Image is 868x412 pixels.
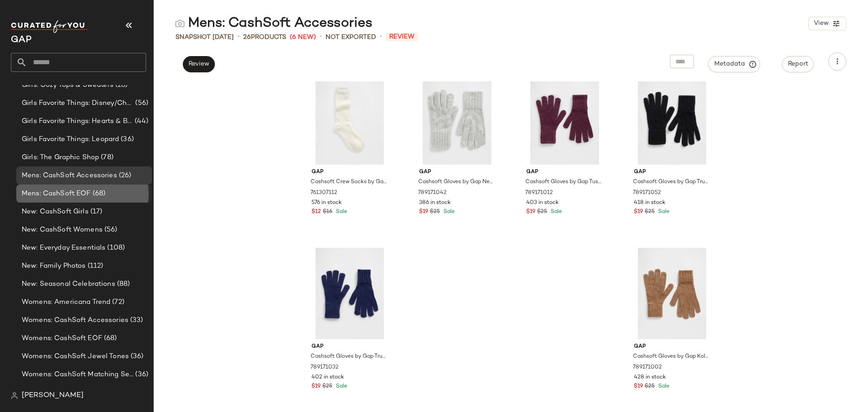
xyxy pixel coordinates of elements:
span: New: CashSoft Womens [22,225,103,235]
span: $25 [322,383,332,391]
span: $25 [430,208,440,216]
span: 789171032 [311,364,339,372]
span: (26) [117,170,132,181]
img: cn60473849.jpg [304,248,395,339]
span: Sale [656,209,670,215]
span: Gap [419,168,495,176]
span: 402 in stock [311,374,344,382]
span: $19 [526,208,535,216]
span: 418 in stock [634,199,665,207]
span: Gap [526,168,603,176]
span: Sale [334,384,347,389]
button: Report [782,56,814,72]
span: 576 in stock [311,199,342,207]
span: $16 [323,208,332,216]
span: Womens: CashSoft Jewel Tones [22,351,129,362]
span: (36) [129,351,144,362]
span: $12 [311,208,321,216]
span: (33) [128,315,143,326]
span: (28) [113,80,128,90]
span: Sale [656,384,670,389]
span: Girls Favorite Things: Disney/Characters [22,98,133,109]
span: Girls Favorite Things: Hearts & Bows [22,116,133,127]
span: 789171002 [633,364,662,372]
span: (78) [99,152,113,163]
span: Not Exported [325,33,376,42]
span: (36) [119,134,134,145]
span: Current Company Name [11,35,32,45]
span: Gap [634,168,710,176]
img: svg%3e [175,19,184,28]
span: 428 in stock [634,374,666,382]
span: 789171052 [633,189,661,197]
div: Products [243,33,286,42]
span: $25 [645,383,655,391]
span: Sale [334,209,347,215]
span: (6 New) [290,33,316,42]
span: • [320,32,322,43]
span: Girls: Cozy Tops & Sweaters [22,80,113,90]
div: Mens: CashSoft Accessories [175,14,373,33]
span: Cashsoft Gloves by Gap Kola Nut Size L/XL [633,353,709,361]
span: Sale [442,209,455,215]
span: Cashsoft Gloves by Gap True Navy Size L/XL [311,353,387,361]
span: Review [386,33,418,41]
span: Cashsoft Gloves by Gap True Black Size L/XL [633,178,709,186]
span: (68) [102,333,117,344]
img: cn60459355.jpg [627,248,717,339]
span: Womens: CashSoft EOF [22,333,102,344]
button: Review [183,56,215,72]
span: • [237,32,240,43]
span: Sale [549,209,562,215]
span: Snapshot [DATE] [175,33,234,42]
span: Gap [311,168,388,176]
span: $25 [537,208,547,216]
span: New: Seasonal Celebrations [22,279,115,289]
span: View [813,20,829,27]
img: cfy_white_logo.C9jOOHJF.svg [11,20,88,33]
span: (88) [115,279,130,289]
span: (56) [133,98,148,109]
span: (108) [105,243,125,253]
img: svg%3e [11,392,18,399]
span: Womens: CashSoft Accessories [22,315,128,326]
span: $25 [645,208,655,216]
span: Gap [311,343,388,351]
span: (17) [89,207,103,217]
span: Cashsoft Crew Socks by Gap [PERSON_NAME] Size M/L [311,178,387,186]
span: 761307112 [311,189,337,197]
span: $19 [634,208,643,216]
span: Womens: CashSoft Matching Sets [22,369,133,380]
span: Cashsoft Gloves by Gap New [PERSON_NAME] Size S/M [418,178,495,186]
span: (72) [110,297,124,308]
span: 789171012 [525,189,553,197]
span: 789171042 [418,189,447,197]
span: (68) [91,189,106,199]
span: • [380,32,382,43]
span: $19 [634,383,643,391]
span: $19 [311,383,321,391]
span: Report [788,61,808,68]
span: Mens: CashSoft EOF [22,189,91,199]
span: Review [188,61,209,68]
span: New: CashSoft Girls [22,207,89,217]
span: Cashsoft Gloves by Gap Tuscan Red Size L/XL [525,178,602,186]
span: Girls Favorite Things: Leopard [22,134,119,145]
span: (44) [133,116,148,127]
span: Gap [634,343,710,351]
span: New: Family Photos [22,261,86,271]
span: (112) [86,261,104,271]
span: Mens: CashSoft Accessories [22,170,117,181]
span: [PERSON_NAME] [22,390,84,401]
span: 386 in stock [419,199,451,207]
span: (36) [133,369,148,380]
span: Girls: The Graphic Shop [22,152,99,163]
span: 26 [243,34,251,41]
span: 403 in stock [526,199,559,207]
span: Womens: Americana Trend [22,297,110,308]
button: View [808,17,846,30]
span: (56) [103,225,118,235]
span: $19 [419,208,428,216]
button: Metadata [708,56,760,72]
span: New: Everyday Essentials [22,243,105,253]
